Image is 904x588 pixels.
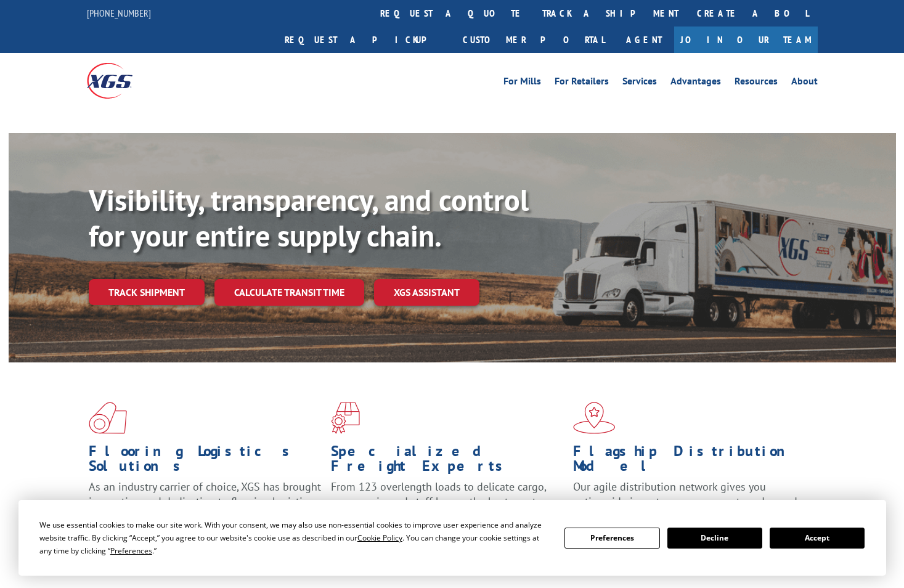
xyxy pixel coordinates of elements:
[503,76,541,90] a: For Mills
[573,480,800,508] span: Our agile distribution network gives you nationwide inventory management on demand.
[622,76,657,90] a: Services
[87,7,151,19] a: [PHONE_NUMBER]
[331,444,564,480] h1: Specialized Freight Experts
[275,27,454,53] a: Request a pickup
[18,500,886,576] div: Cookie Consent Prompt
[89,279,205,305] a: Track shipment
[331,480,564,534] p: From 123 overlength loads to delicate cargo, our experienced staff knows the best way to move you...
[564,528,659,549] button: Preferences
[89,181,529,255] b: Visibility, transparency, and control for your entire supply chain.
[674,27,818,53] a: Join Our Team
[735,76,778,90] a: Resources
[791,76,818,90] a: About
[614,27,674,53] a: Agent
[89,480,321,523] span: As an industry carrier of choice, XGS has brought innovation and dedication to flooring logistics...
[374,279,479,306] a: XGS ASSISTANT
[573,444,806,480] h1: Flagship Distribution Model
[667,528,762,549] button: Decline
[214,279,364,306] a: Calculate transit time
[39,518,550,557] div: We use essential cookies to make our site work. With your consent, we may also use non-essential ...
[454,27,614,53] a: Customer Portal
[89,402,127,434] img: xgs-icon-total-supply-chain-intelligence-red
[89,444,322,480] h1: Flooring Logistics Solutions
[670,76,721,90] a: Advantages
[331,402,360,434] img: xgs-icon-focused-on-flooring-red
[770,528,865,549] button: Accept
[357,533,402,543] span: Cookie Policy
[555,76,609,90] a: For Retailers
[573,402,616,434] img: xgs-icon-flagship-distribution-model-red
[110,545,152,556] span: Preferences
